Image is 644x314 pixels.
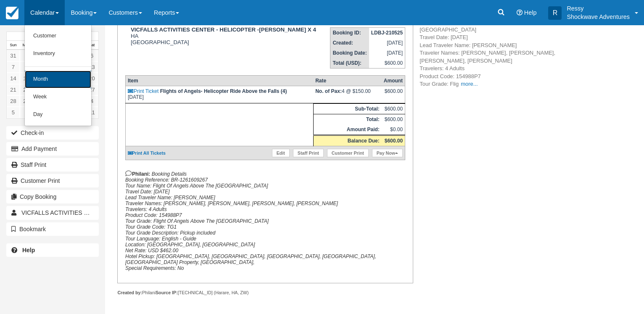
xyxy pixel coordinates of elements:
[313,76,382,86] th: Rate
[6,142,99,156] button: Add Payment
[382,114,405,125] td: $600.00
[117,290,142,295] strong: Created by:
[125,26,317,45] div: HA [GEOGRAPHIC_DATA]
[85,73,98,84] a: 20
[420,3,561,88] p: Booking Details Booking Reference: BR-1261609267 Tour Name: Flight Of Angels Above The [GEOGRAPHI...
[330,58,369,69] th: Total (USD):
[125,76,313,86] th: Item
[330,48,369,58] th: Booking Date:
[85,50,98,61] a: 6
[6,7,18,19] img: checkfront-main-nav-mini-logo.png
[20,95,33,107] a: 29
[369,48,405,58] td: [DATE]
[128,88,158,94] a: Print Ticket
[384,88,403,101] div: $600.00
[22,247,35,253] b: Help
[567,13,630,21] p: Shockwave Adventures
[25,71,91,88] a: Month
[7,41,20,50] th: Sun
[20,50,33,61] a: 1
[372,149,403,157] a: Pay Now
[85,41,98,50] th: Sat
[85,61,98,73] a: 13
[313,124,382,135] th: Amount Paid:
[6,174,99,187] a: Customer Print
[131,26,316,33] strong: VICFALLS ACTIVITIES CENTER - HELICOPTER -[PERSON_NAME] X 4
[313,114,382,125] th: Total:
[6,206,99,219] a: VICFALLS ACTIVITIES CENTER - HELICOPTER -[PERSON_NAME] X 4
[128,150,166,156] a: Print All Tickets
[313,135,382,146] th: Balance Due:
[125,86,313,103] td: [DATE]
[7,84,20,95] a: 21
[461,81,478,87] a: more...
[20,61,33,73] a: 8
[371,30,403,36] strong: LDBJ-210525
[6,126,99,140] button: Check-in
[272,149,290,157] a: Edit
[125,171,376,271] em: Booking Details Booking Reference: BR-1261609267 Tour Name: Flight Of Angels Above The [GEOGRAPHI...
[25,27,91,45] a: Customer
[160,88,287,94] strong: Flights of Angels- Helicopter Ride Above the Falls (4)
[369,58,405,69] td: $600.00
[85,95,98,107] a: 4
[567,4,630,13] p: Ressy
[25,106,91,124] a: Day
[313,104,382,114] th: Sub-Total:
[293,149,324,157] a: Staff Print
[6,222,99,236] button: Bookmark
[382,76,405,86] th: Amount
[382,104,405,114] td: $600.00
[330,28,369,38] th: Booking ID:
[7,95,20,107] a: 28
[20,107,33,118] a: 6
[117,290,413,296] div: Philani [TECHNICAL_ID] (Harare, HA, ZW)
[548,6,562,20] div: R
[156,290,178,295] strong: Source IP:
[21,209,214,216] span: VICFALLS ACTIVITIES CENTER - HELICOPTER -[PERSON_NAME] X 4
[6,190,99,203] button: Copy Booking
[85,107,98,118] a: 11
[20,41,33,50] th: Mon
[20,84,33,95] a: 22
[7,61,20,73] a: 7
[330,38,369,48] th: Created:
[20,73,33,84] a: 15
[517,10,523,16] i: Help
[313,86,382,103] td: 4 @ $150.00
[327,149,369,157] a: Customer Print
[369,38,405,48] td: [DATE]
[7,107,20,118] a: 5
[125,171,150,177] strong: Philani:
[385,138,403,144] strong: $600.00
[25,88,91,106] a: Week
[315,88,342,94] strong: No. of Pax
[7,50,20,61] a: 31
[524,9,537,16] span: Help
[6,158,99,172] a: Staff Print
[25,45,91,63] a: Inventory
[85,84,98,95] a: 27
[6,243,99,257] a: Help
[382,124,405,135] td: $0.00
[7,73,20,84] a: 14
[24,25,92,126] ul: Calendar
